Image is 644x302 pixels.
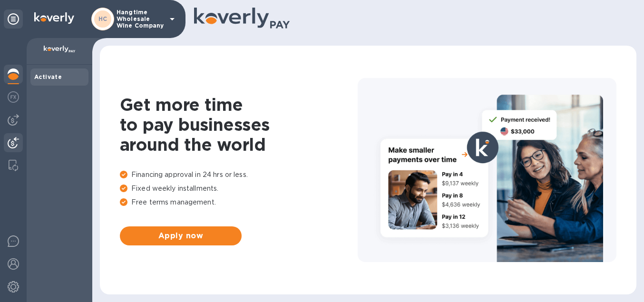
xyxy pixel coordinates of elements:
[34,12,74,24] img: Logo
[8,91,19,103] img: Foreign exchange
[117,9,164,29] p: Hangtime Wholesale Wine Company
[4,10,23,29] div: Unpin categories
[120,197,358,207] p: Free terms management.
[120,170,358,180] p: Financing approval in 24 hrs or less.
[34,73,62,80] b: Activate
[120,95,358,155] h1: Get more time to pay businesses around the world
[120,226,242,245] button: Apply now
[98,15,107,22] b: HC
[127,230,234,242] span: Apply now
[120,184,358,194] p: Fixed weekly installments.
